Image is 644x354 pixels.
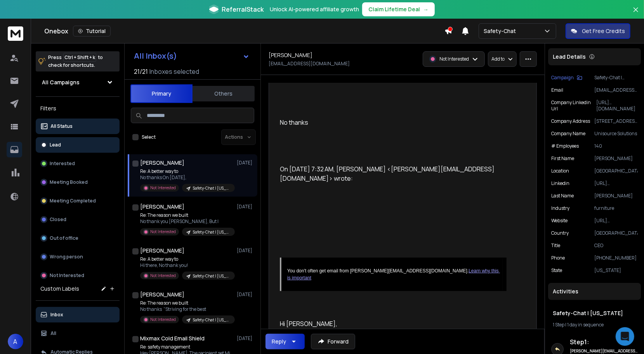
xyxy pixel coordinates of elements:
p: Re: A better way to [140,168,233,174]
p: Safety-Chat | [US_STATE] [594,75,638,81]
div: No thanks [280,118,507,127]
blockquote: On [DATE] 7:32 AM, [PERSON_NAME] <[PERSON_NAME][EMAIL_ADDRESS][DOMAIN_NAME]> wrote: [280,164,507,211]
p: [GEOGRAPHIC_DATA] [594,168,638,174]
h1: [PERSON_NAME] [140,159,184,167]
p: Company Linkedin Url [551,99,596,112]
p: [DATE] [237,248,254,254]
p: [EMAIL_ADDRESS][DOMAIN_NAME] [269,61,350,67]
p: Not Interested [150,273,176,279]
div: Activities [548,283,641,300]
p: [DATE] [237,160,254,166]
h6: [PERSON_NAME][EMAIL_ADDRESS][DOMAIN_NAME] [570,348,638,354]
p: Phone [551,255,565,261]
button: All Status [36,119,120,134]
p: Inbox [50,312,63,318]
button: Reply [266,334,305,349]
p: Re: The reason we built [140,300,233,306]
button: Others [193,85,255,102]
p: [US_STATE] [594,267,638,274]
p: linkedin [551,180,569,187]
div: Reply [272,338,286,345]
p: Country [551,230,569,236]
p: [PERSON_NAME] [594,193,638,199]
h1: [PERSON_NAME] [140,291,184,298]
p: State [551,267,562,274]
button: Wrong person [36,249,120,265]
button: Primary [130,84,193,103]
span: ReferralStack [222,5,264,14]
span: Ctrl + Shift + k [63,53,96,62]
p: Campaign [551,75,574,81]
button: A [8,334,23,349]
p: Not Interested [150,317,176,323]
p: [DATE] [237,291,254,298]
p: [URL][DOMAIN_NAME][PERSON_NAME] [594,180,638,187]
p: Out of office [50,235,78,241]
p: No thank you [PERSON_NAME], But I [140,218,233,225]
p: All [50,330,56,337]
h1: All Campaigns [42,78,80,86]
div: Open Intercom Messenger [616,327,634,346]
p: [DATE] [237,204,254,210]
p: [URL][DOMAIN_NAME] [594,218,638,224]
h3: Filters [36,103,120,114]
p: Lead Details [553,53,586,61]
p: website [551,218,568,224]
p: [GEOGRAPHIC_DATA] [594,230,638,236]
p: Email [551,87,563,93]
p: Not Interested [50,272,84,279]
button: Close banner [631,5,641,23]
p: CEO [594,242,638,249]
button: Forward [311,334,355,349]
h3: Inboxes selected [149,67,199,76]
p: Not Interested [150,185,176,191]
span: 21 / 21 [134,67,148,76]
h6: Step 1 : [570,337,638,347]
button: Campaign [551,75,582,81]
button: Not Interested [36,268,120,283]
p: furniture [594,205,638,211]
p: Hi there, No thank you! [140,262,233,269]
p: Not Interested [439,56,469,62]
p: No thanks “Striving for the best [140,306,233,312]
p: Get Free Credits [582,27,625,35]
h1: All Inbox(s) [134,52,177,60]
p: title [551,242,560,249]
p: Meeting Completed [50,198,96,204]
button: Meeting Booked [36,174,120,190]
p: Unisource Solutions [594,131,638,137]
h3: Custom Labels [40,285,79,293]
button: Interested [36,156,120,171]
button: All [36,326,120,341]
h1: Safety-Chat | [US_STATE] [553,309,636,317]
p: First Name [551,155,574,162]
p: Re: safety management [140,344,233,350]
p: Safety-Chat | [US_STATE] [193,185,230,191]
h1: [PERSON_NAME] [140,203,184,211]
p: [DATE] [237,335,254,342]
span: 1 Step [553,321,564,328]
p: Company Address [551,118,590,124]
div: Hi [PERSON_NAME], [280,319,507,328]
h1: [PERSON_NAME] [140,247,184,255]
p: All Status [50,123,73,129]
button: Out of office [36,230,120,246]
div: | [553,322,636,328]
p: Lead [50,142,61,148]
button: Closed [36,212,120,227]
p: Press to check for shortcuts. [48,54,103,69]
span: → [423,5,429,13]
p: Re: A better way to [140,256,233,262]
p: Safety-Chat | [US_STATE] [193,273,230,279]
p: location [551,168,569,174]
button: Get Free Credits [566,23,630,39]
p: [PHONE_NUMBER] [594,255,638,261]
p: [STREET_ADDRESS][PERSON_NAME][US_STATE] [594,118,638,124]
p: Closed [50,216,66,223]
p: [URL][DOMAIN_NAME] [596,99,638,112]
div: You don't often get email from [PERSON_NAME][EMAIL_ADDRESS][DOMAIN_NAME]. [287,267,501,281]
button: Inbox [36,307,120,323]
button: All Campaigns [36,75,120,90]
